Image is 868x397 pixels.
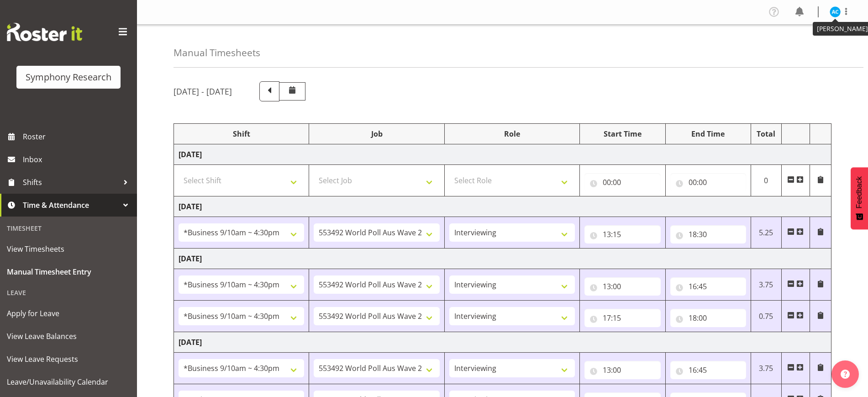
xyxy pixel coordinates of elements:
[26,70,111,84] div: Symphony Research
[751,269,781,301] td: 3.75
[670,128,746,139] div: End Time
[584,128,660,139] div: Start Time
[670,173,746,191] input: Click to select...
[7,352,130,366] span: View Leave Requests
[584,309,660,327] input: Click to select...
[23,175,119,189] span: Shifts
[7,329,130,343] span: View Leave Balances
[855,176,863,208] span: Feedback
[2,302,135,325] a: Apply for Leave
[830,6,841,17] img: abbey-craib10174.jpg
[174,332,831,353] td: [DATE]
[670,309,746,327] input: Click to select...
[670,361,746,379] input: Click to select...
[584,173,660,191] input: Click to select...
[449,128,575,139] div: Role
[2,219,135,238] div: Timesheet
[584,277,660,296] input: Click to select...
[756,128,777,139] div: Total
[670,225,746,243] input: Click to select...
[23,153,132,166] span: Inbox
[2,348,135,371] a: View Leave Requests
[174,144,831,165] td: [DATE]
[179,128,304,139] div: Shift
[7,242,130,256] span: View Timesheets
[2,238,135,260] a: View Timesheets
[174,48,260,58] h4: Manual Timesheets
[7,265,130,279] span: Manual Timesheet Entry
[751,301,781,332] td: 0.75
[7,307,130,320] span: Apply for Leave
[7,375,130,389] span: Leave/Unavailability Calendar
[23,130,132,143] span: Roster
[751,353,781,384] td: 3.75
[174,86,232,96] h5: [DATE] - [DATE]
[2,371,135,393] a: Leave/Unavailability Calendar
[174,249,831,269] td: [DATE]
[841,370,850,379] img: help-xxl-2.png
[851,167,868,229] button: Feedback - Show survey
[751,165,781,196] td: 0
[174,196,831,217] td: [DATE]
[584,361,660,379] input: Click to select...
[584,225,660,243] input: Click to select...
[2,283,135,302] div: Leave
[2,260,135,283] a: Manual Timesheet Entry
[751,217,781,249] td: 5.25
[7,23,82,41] img: Rosterit website logo
[23,198,119,212] span: Time & Attendance
[2,325,135,348] a: View Leave Balances
[670,277,746,296] input: Click to select...
[314,128,439,139] div: Job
